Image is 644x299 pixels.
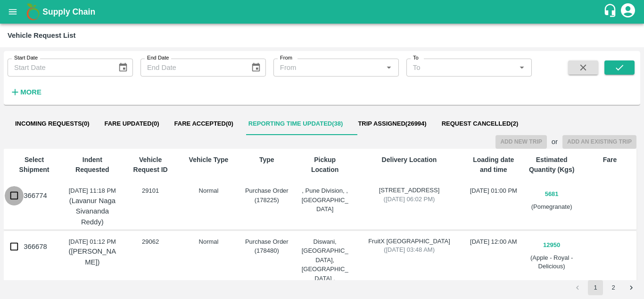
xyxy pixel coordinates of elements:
[469,186,518,196] div: [DATE] 01:00 PM
[140,59,243,77] input: End Date
[516,61,528,74] button: Open
[276,61,380,74] input: From
[301,155,349,175] p: Pickup Location
[68,246,116,267] p: ([PERSON_NAME])
[537,237,567,254] button: 12950
[126,237,175,247] div: 29062
[68,237,116,267] div: [DATE] 01:12 PM
[147,54,169,62] label: End Date
[24,2,42,21] img: logo
[242,237,291,256] div: Purchase Order (178480)
[10,155,58,175] p: Select Shipment
[174,120,233,128] span: Fare Accepted ( 0 )
[409,61,513,74] input: To
[14,54,38,62] label: Start Date
[301,186,349,214] div: , Pune Division, , [GEOGRAPHIC_DATA]
[184,237,233,247] div: Normal
[442,120,519,128] span: Request Cancelled ( 2 )
[184,155,233,165] p: Vehicle Type
[8,59,110,77] input: Start Date
[248,120,343,128] span: Reporting Time Updated ( 38 )
[528,155,576,175] p: Estimated Quantity (Kgs)
[359,155,460,165] p: Delivery Location
[280,54,292,62] label: From
[413,54,419,62] label: To
[358,120,426,128] span: Trip Assigned ( 26994 )
[242,186,291,205] div: Purchase Order (178225)
[2,1,24,23] button: open drawer
[569,280,640,295] nav: pagination navigation
[68,196,116,227] p: (Lavanur Naga Sivananda Reddy)
[359,237,460,246] span: FruitX [GEOGRAPHIC_DATA]
[359,186,460,195] span: [STREET_ADDRESS]
[24,192,47,199] span: 366774
[528,203,576,212] div: (Pomegranate)
[359,246,460,255] span: ( [DATE] 03:48 AM )
[15,120,90,128] span: Incoming Requests ( 0 )
[588,280,603,295] button: page 1
[114,59,132,77] button: Choose date
[537,186,567,203] button: 5681
[20,88,41,96] strong: More
[126,186,175,196] div: 29101
[184,186,233,196] div: Normal
[8,84,44,100] button: More
[68,186,116,227] div: [DATE] 11:18 PM
[247,59,265,77] button: Choose date
[586,155,634,165] p: Fare
[528,254,576,271] div: (Apple - Royal - Delicious)
[469,155,518,175] p: Loading date and time
[547,138,562,145] h2: or
[359,195,460,204] span: ( [DATE] 06:02 PM )
[126,155,175,175] p: Vehicle Request ID
[68,155,116,175] p: Indent Requested
[242,155,291,165] p: Type
[105,120,159,128] span: Fare Updated ( 0 )
[24,243,47,250] span: 366678
[42,5,603,18] a: Supply Chain
[469,237,518,247] div: [DATE] 12:00 AM
[42,7,95,17] b: Supply Chain
[603,3,619,20] div: customer-support
[624,280,639,295] button: Go to next page
[619,2,636,22] div: account of current user
[8,29,75,42] div: Vehicle Request List
[606,280,621,295] button: Go to page 2
[383,61,395,74] button: Open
